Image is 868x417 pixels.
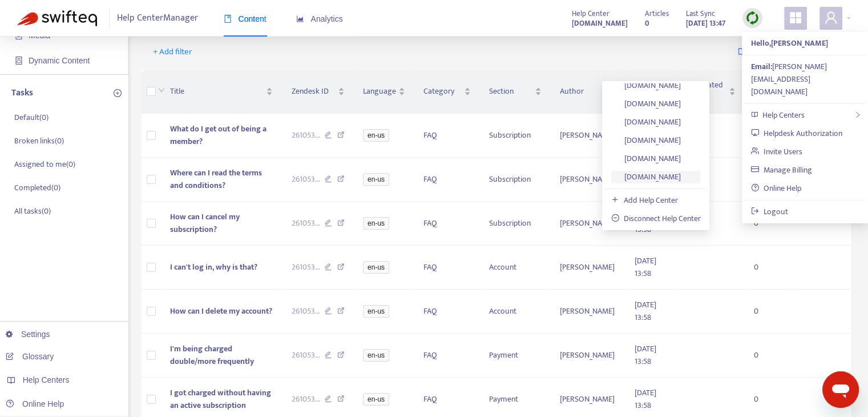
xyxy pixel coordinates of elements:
td: FAQ [414,334,480,378]
span: container [15,57,23,65]
td: 0 [745,202,790,246]
span: Last Sync [686,7,715,20]
td: Subscription [480,202,551,246]
img: Swifteq [17,10,97,26]
span: I can't log in, why is that? [170,260,257,274]
span: Author [560,85,607,98]
div: [PERSON_NAME][EMAIL_ADDRESS][DOMAIN_NAME] [751,61,859,98]
iframe: Knop om het berichtenvenster te openen [822,371,859,408]
span: user [824,11,838,25]
strong: Hello, [PERSON_NAME] [751,37,828,50]
span: Category [423,85,462,98]
th: Title [161,70,282,114]
span: en-us [363,305,389,318]
a: Invite Users [751,145,802,158]
span: en-us [363,217,389,230]
a: [DOMAIN_NAME] [611,170,681,183]
button: + Add filter [144,43,201,61]
a: Online Help [6,399,64,408]
img: image-link [738,47,747,57]
span: plus-circle [114,89,122,97]
span: [DATE] 13:58 [635,342,656,368]
td: 0 [745,246,790,290]
span: down [158,87,165,94]
th: Section [480,70,551,114]
a: Online Help [751,182,801,195]
p: Completed ( 0 ) [14,182,60,194]
span: Zendesk ID [291,85,336,98]
td: [PERSON_NAME] [551,334,625,378]
span: How can I delete my account? [170,304,272,318]
span: Title [170,85,264,98]
img: sync.dc5367851b00ba804db3.png [745,11,760,25]
span: book [224,15,232,23]
span: appstore [789,11,802,25]
td: 0 [745,334,790,378]
td: [PERSON_NAME] [551,158,625,202]
span: [DATE] 13:58 [635,254,656,280]
span: Dynamic Content [29,56,90,65]
td: [PERSON_NAME] [551,246,625,290]
span: 261053 ... [291,173,320,186]
strong: [DOMAIN_NAME] [572,17,628,30]
span: What do I get out of being a member? [170,122,267,148]
td: FAQ [414,290,480,334]
a: [DOMAIN_NAME] [572,17,628,30]
a: Settings [6,330,50,339]
span: I got charged without having an active subscription [170,386,271,412]
th: Category [414,70,480,114]
span: Help Centers [762,109,804,122]
span: Help Center [572,7,609,20]
a: Helpdesk Authorization [751,127,842,140]
th: Edited At [625,70,679,114]
span: en-us [363,173,389,186]
span: area-chart [296,15,304,23]
td: [PERSON_NAME] [551,114,625,158]
td: FAQ [414,246,480,290]
a: [DOMAIN_NAME] [611,79,681,92]
td: Account [480,290,551,334]
td: 0 [745,290,790,334]
span: Help Centers [23,375,70,384]
td: Subscription [480,114,551,158]
p: Default ( 0 ) [14,111,49,123]
p: Tasks [11,86,33,100]
td: Account [480,246,551,290]
td: [PERSON_NAME] [551,202,625,246]
span: en-us [363,261,389,274]
a: [DOMAIN_NAME] [611,152,681,165]
span: en-us [363,129,389,142]
span: 261053 ... [291,261,320,274]
a: Add Help Center [611,194,678,207]
a: Manage Billing [751,163,812,177]
strong: [DATE] 13:47 [686,17,725,30]
span: Articles [645,7,669,20]
a: [DOMAIN_NAME] [611,115,681,129]
span: [DATE] 13:58 [635,386,656,412]
p: Broken links ( 0 ) [14,135,64,147]
span: 261053 ... [291,349,320,362]
a: Glossary [6,352,54,361]
strong: 0 [645,17,649,30]
span: Edited At [635,79,661,104]
td: FAQ [414,202,480,246]
span: en-us [363,393,389,406]
span: How can I cancel my subscription? [170,210,240,236]
td: Payment [480,334,551,378]
th: Language [354,70,414,114]
p: All tasks ( 0 ) [14,205,51,217]
td: FAQ [414,158,480,202]
span: 261053 ... [291,393,320,406]
th: Author [551,70,625,114]
td: FAQ [414,114,480,158]
span: Analytics [296,14,343,23]
span: Content [224,14,267,23]
span: en-us [363,349,389,362]
span: [DATE] 13:58 [635,298,656,324]
a: [DOMAIN_NAME] [611,134,681,147]
th: Zendesk ID [282,70,354,114]
p: Assigned to me ( 0 ) [14,158,75,170]
span: Help Center Manager [117,7,198,29]
span: 261053 ... [291,305,320,318]
span: Section [489,85,532,98]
